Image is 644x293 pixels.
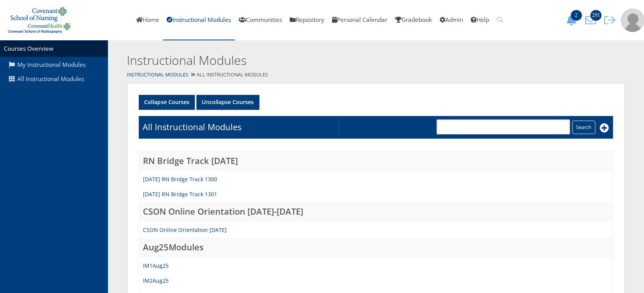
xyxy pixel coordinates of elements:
a: [DATE] RN Bridge Track 1301 [143,190,217,198]
a: Courses Overview [4,45,53,53]
td: CSON Online Orientation [DATE]-[DATE] [139,202,613,222]
div: All Instructional Modules [108,70,644,81]
img: user-profile-default-picture.png [621,9,644,32]
a: IM2Aug25 [143,277,169,284]
a: IM1Aug25 [143,262,169,269]
a: CSON Online Orientation [DATE] [143,226,227,233]
i: Add New [600,123,609,132]
td: RN Bridge Track [DATE] [139,151,613,171]
input: Search [572,121,595,134]
h1: All Instructional Modules [143,121,241,133]
a: Instructional Modules [127,71,188,78]
button: 291 [583,15,602,26]
button: 2 [563,15,583,26]
a: [DATE] RN Bridge Track 1300 [143,175,217,183]
a: Collapse Courses [139,95,195,110]
a: 2 [563,16,583,24]
a: Uncollapse Courses [196,95,259,110]
span: 2 [571,10,582,21]
td: Aug25Modules [139,238,613,258]
span: 291 [590,10,601,21]
a: 291 [583,16,602,24]
h2: Instructional Modules [127,52,515,69]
